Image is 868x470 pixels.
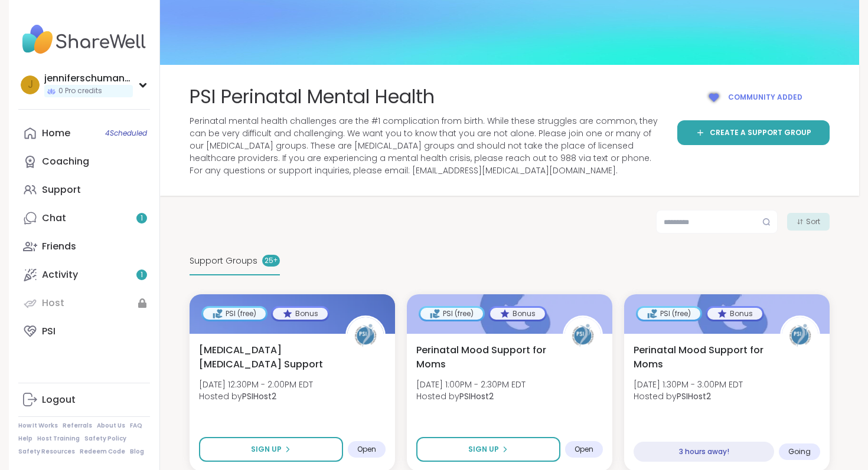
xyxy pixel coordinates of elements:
div: jenniferschumann7 [44,72,133,85]
b: PSIHost2 [677,390,711,402]
a: Logout [18,386,150,414]
img: PSIHost2 [782,317,818,354]
div: Bonus [273,308,328,320]
span: Open [357,445,376,454]
span: Hosted by [416,390,526,402]
span: Support Groups [190,255,257,267]
span: PSI Perinatal Mental Health [190,84,435,110]
div: Home [42,127,70,140]
a: Blog [130,448,144,456]
span: Hosted by [199,390,313,402]
span: Community added [728,92,802,103]
span: 4 Scheduled [105,129,147,138]
a: Home4Scheduled [18,119,150,147]
a: Redeem Code [80,448,125,456]
button: Sign Up [199,437,343,462]
span: Perinatal Mood Support for Moms [634,343,767,372]
div: Support [42,183,81,196]
div: PSI [42,325,56,338]
a: Friends [18,232,150,261]
button: Sign Up [416,437,560,462]
b: PSIHost2 [459,390,494,402]
span: [DATE] 1:00PM - 2:30PM EDT [416,379,526,390]
a: Create a support group [677,120,830,145]
a: PSI [18,317,150,346]
div: Activity [42,268,78,281]
span: Perinatal mental health challenges are the #1 complication from birth. While these struggles are ... [190,115,663,177]
div: Chat [42,212,66,225]
a: Chat1 [18,204,150,232]
span: [MEDICAL_DATA] [MEDICAL_DATA] Support [199,343,332,372]
a: Safety Policy [84,435,126,443]
a: Support [18,176,150,204]
div: Logout [42,393,76,406]
a: Help [18,435,32,443]
span: Sort [806,216,820,227]
div: Host [42,297,64,310]
span: 0 Pro credits [58,86,102,96]
a: About Us [97,422,125,430]
div: Friends [42,240,76,253]
span: j [28,77,33,93]
span: Sign Up [251,444,282,455]
span: 1 [141,270,143,280]
a: Coaching [18,147,150,176]
span: Open [575,445,593,454]
span: Perinatal Mood Support for Moms [416,343,550,372]
span: 1 [141,213,143,224]
div: PSI (free) [638,308,700,320]
a: Safety Resources [18,448,75,456]
a: Host [18,289,150,317]
span: Sign Up [468,444,499,455]
div: Bonus [490,308,545,320]
a: How It Works [18,422,58,430]
span: Hosted by [634,390,743,402]
img: PSIHost2 [564,317,601,354]
a: Activity1 [18,261,150,289]
div: 3 hours away! [634,442,774,462]
span: [DATE] 1:30PM - 3:00PM EDT [634,379,743,390]
pre: + [273,255,278,266]
div: 25 [262,255,280,267]
a: FAQ [130,422,142,430]
span: [DATE] 12:30PM - 2:00PM EDT [199,379,313,390]
div: PSI (free) [203,308,266,320]
span: Create a support group [710,127,811,138]
button: Community added [677,84,830,111]
b: PSIHost2 [242,390,276,402]
a: Referrals [63,422,92,430]
span: Going [788,447,811,456]
a: Host Training [37,435,80,443]
div: Bonus [707,308,762,320]
img: ShareWell Nav Logo [18,19,150,60]
img: PSIHost2 [347,317,384,354]
div: Coaching [42,155,89,168]
div: PSI (free) [420,308,483,320]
